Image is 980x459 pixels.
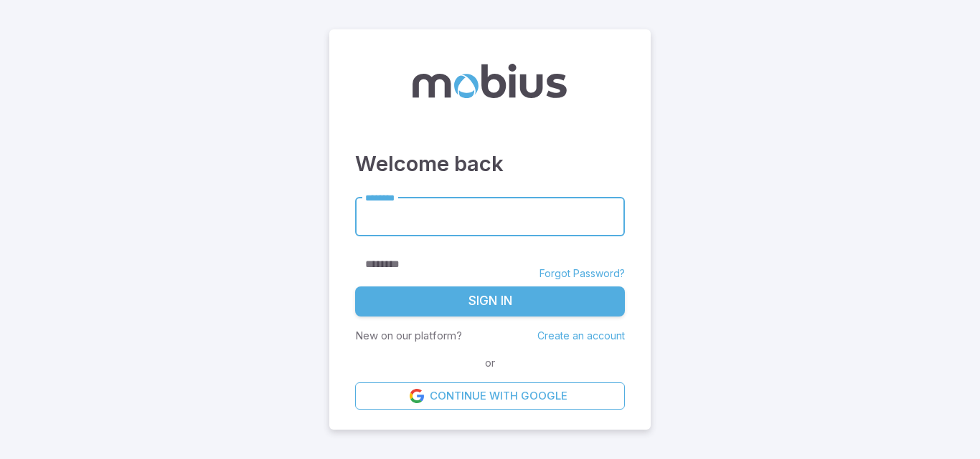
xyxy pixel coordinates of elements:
[540,266,625,281] a: Forgot Password?
[355,382,625,410] a: Continue with Google
[355,148,625,180] h3: Welcome back
[481,355,499,371] span: or
[537,329,625,342] a: Create an account
[355,286,625,317] button: Sign In
[355,328,462,344] p: New on our platform?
